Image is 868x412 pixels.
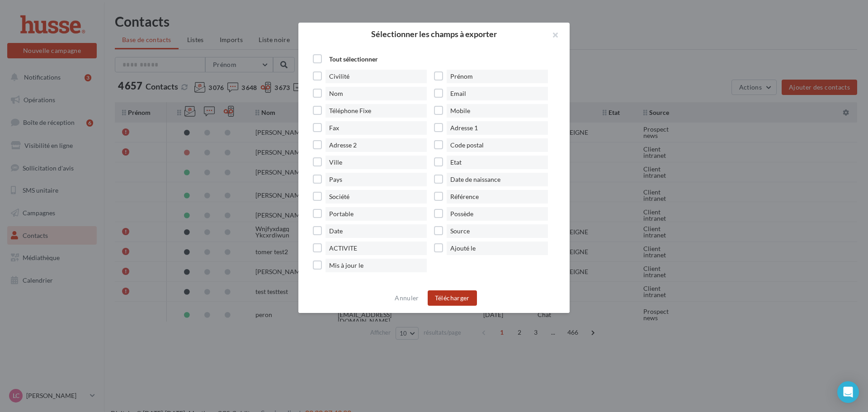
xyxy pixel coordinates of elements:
span: Email [447,87,548,100]
span: Civilité [325,70,427,83]
div: Open Intercom Messenger [837,381,859,403]
h2: Sélectionner les champs à exporter [313,30,555,38]
span: Adresse 2 [325,138,427,152]
span: Possède [447,207,548,221]
span: Date de naissance [447,173,548,186]
span: Prénom [447,70,548,83]
span: Pays [325,173,427,186]
span: Source [447,224,548,238]
span: Téléphone Fixe [325,104,427,118]
span: Nom [325,87,427,100]
span: Société [325,190,427,204]
span: Référence [447,190,548,204]
span: Etat [447,156,548,169]
button: Télécharger [428,290,477,306]
span: ACTIVITE [325,242,427,255]
span: Date [325,224,427,238]
button: Annuler [391,293,422,303]
span: Ville [325,156,427,169]
span: Mis à jour le [325,259,427,272]
span: Fax [325,121,427,135]
span: Ajouté le [447,242,548,255]
span: Tout sélectionner [325,52,382,66]
span: Mobile [447,104,548,118]
span: Portable [325,207,427,221]
span: Adresse 1 [447,121,548,135]
span: Code postal [447,138,548,152]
